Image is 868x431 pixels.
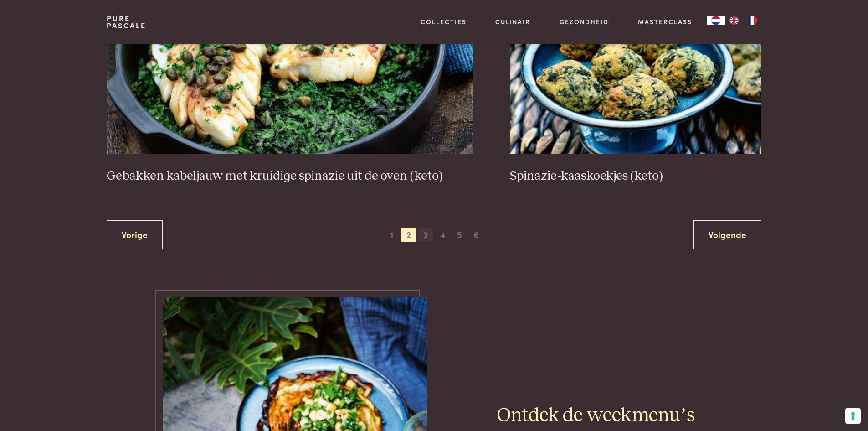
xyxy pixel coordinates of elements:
[435,228,450,242] span: 4
[693,220,761,249] a: Volgende
[495,17,530,26] a: Culinair
[725,16,743,25] a: EN
[385,228,399,242] span: 1
[743,16,761,25] a: FR
[421,17,467,26] a: Collecties
[452,228,467,242] span: 5
[107,168,473,184] h3: Gebakken kabeljauw met kruidige spinazie uit de oven (keto)
[418,228,433,242] span: 3
[845,408,861,424] button: Uw voorkeuren voor toestemming voor trackingtechnologieën
[469,228,484,242] span: 6
[560,17,609,26] a: Gezondheid
[707,16,725,25] div: Language
[725,16,761,25] ul: Language list
[707,16,761,25] aside: Language selected: Nederlands
[638,17,692,26] a: Masterclass
[107,15,146,29] a: PurePascale
[107,220,163,249] a: Vorige
[510,168,761,184] h3: Spinazie-kaaskoekjes (keto)
[707,16,725,25] a: NL
[401,228,416,242] span: 2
